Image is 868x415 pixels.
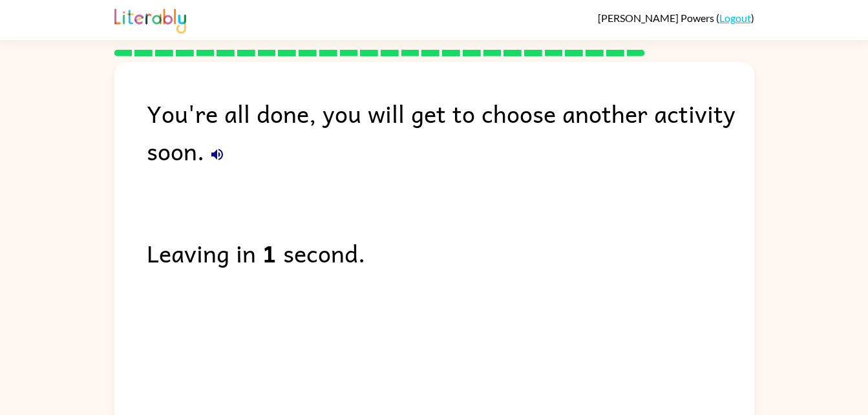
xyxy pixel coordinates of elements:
[114,5,186,34] img: Literably
[598,12,716,24] span: [PERSON_NAME] Powers
[262,234,277,271] b: 1
[147,234,754,271] div: Leaving in second.
[719,12,751,24] a: Logout
[598,12,754,24] div: ( )
[147,94,754,169] div: You're all done, you will get to choose another activity soon.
